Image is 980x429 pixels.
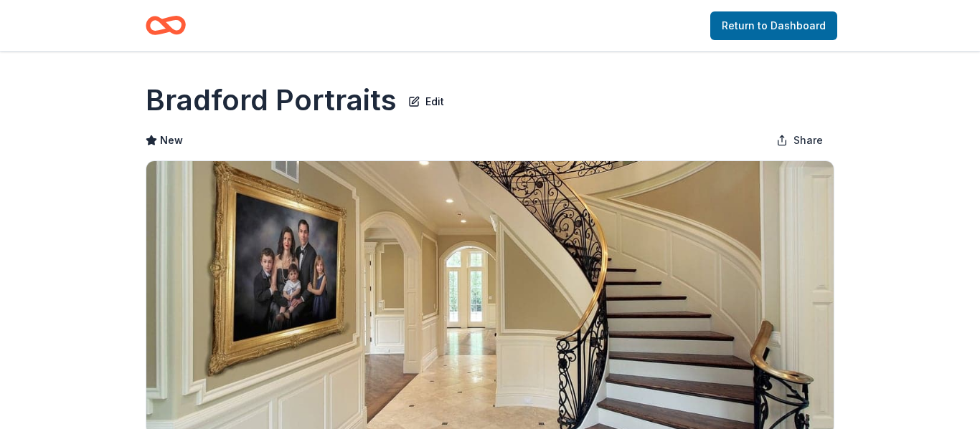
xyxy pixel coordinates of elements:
span: Share [793,132,823,149]
button: Edit [408,90,444,110]
button: Share [765,126,834,155]
h1: Bradford Portraits [146,80,397,120]
span: New [160,132,183,149]
a: Home [146,9,186,42]
a: Return to Dashboard [710,11,837,40]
